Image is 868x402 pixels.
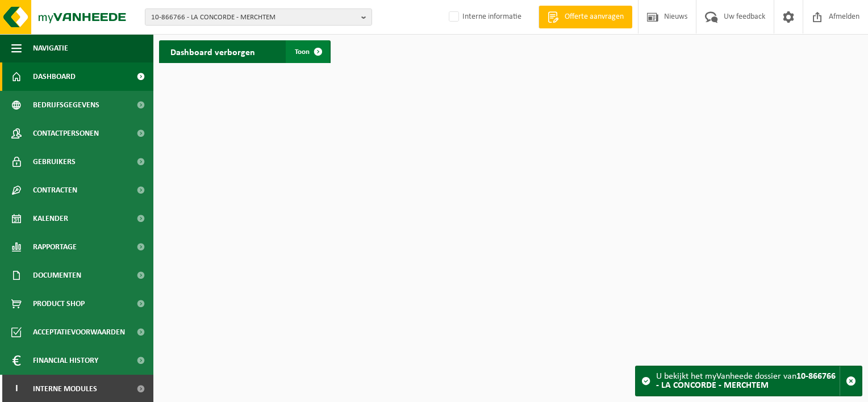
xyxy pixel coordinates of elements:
span: Bedrijfsgegevens [33,91,99,119]
div: U bekijkt het myVanheede dossier van [656,366,840,396]
span: Financial History [33,346,98,375]
span: Rapportage [33,233,77,261]
strong: 10-866766 - LA CONCORDE - MERCHTEM [656,372,836,390]
span: Contracten [33,176,77,204]
span: Navigatie [33,34,68,62]
span: Contactpersonen [33,119,99,148]
a: Offerte aanvragen [539,6,632,28]
a: Toon [286,40,329,63]
label: Interne informatie [446,9,521,26]
span: Documenten [33,261,81,290]
h2: Dashboard verborgen [159,40,266,62]
span: Product Shop [33,290,85,318]
span: Dashboard [33,62,76,91]
span: Acceptatievoorwaarden [33,318,125,346]
span: Kalender [33,204,68,233]
button: 10-866766 - LA CONCORDE - MERCHTEM [145,9,372,26]
span: 10-866766 - LA CONCORDE - MERCHTEM [151,9,357,26]
span: Offerte aanvragen [562,11,627,23]
span: Gebruikers [33,148,76,176]
span: Toon [295,48,310,56]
